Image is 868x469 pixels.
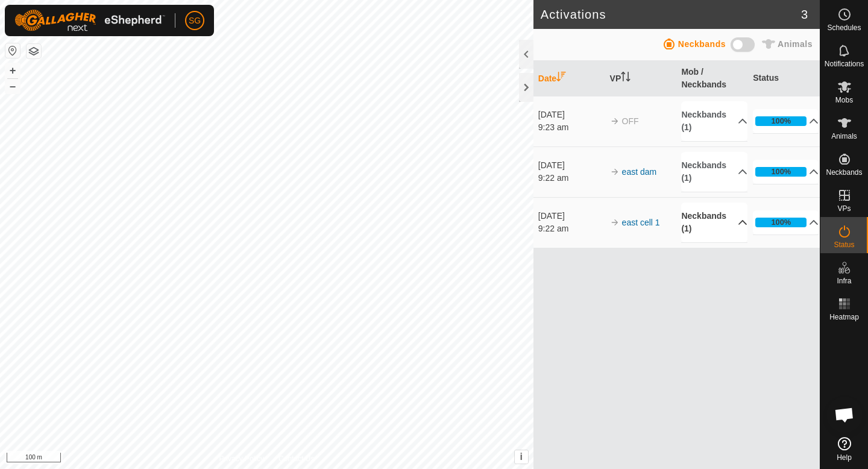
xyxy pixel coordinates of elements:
button: Map Layers [27,44,41,58]
div: 100% [771,115,791,127]
div: 9:22 am [538,172,604,184]
a: Privacy Policy [219,453,264,464]
span: Heatmap [829,313,859,321]
div: [DATE] [538,210,604,222]
span: Infra [837,277,851,285]
span: Mobs [835,96,853,104]
span: OFF [622,116,639,126]
img: arrow [610,167,620,177]
a: Contact Us [278,453,314,464]
button: – [5,79,20,93]
span: Animals [778,39,813,49]
img: arrow [610,116,620,126]
span: Neckbands [826,169,862,176]
th: VP [605,61,677,96]
span: Notifications [825,60,864,68]
div: 9:22 am [538,222,604,235]
span: SG [189,14,201,27]
span: Schedules [827,24,861,31]
span: Help [837,454,852,461]
a: east cell 1 [622,218,660,227]
span: Status [834,241,854,248]
button: i [515,450,528,464]
img: arrow [610,218,620,227]
div: 100% [755,167,807,177]
div: 100% [771,166,791,177]
button: Reset Map [5,43,20,58]
h2: Activations [541,7,801,22]
span: Neckbands [678,39,726,49]
p-accordion-header: Neckbands (1) [681,152,747,192]
p-accordion-header: Neckbands (1) [681,101,747,141]
div: 100% [755,116,807,126]
div: 100% [771,216,791,228]
p-sorticon: Activate to sort [556,74,566,83]
p-accordion-header: Neckbands (1) [681,203,747,242]
p-accordion-header: 100% [753,160,819,184]
p-accordion-header: 100% [753,210,819,234]
span: i [520,452,523,462]
p-accordion-header: 100% [753,109,819,133]
p-sorticon: Activate to sort [621,74,631,83]
span: Animals [831,133,857,140]
img: Gallagher Logo [14,10,165,31]
a: Help [820,432,868,466]
th: Status [748,61,820,96]
div: Open chat [826,397,863,433]
div: [DATE] [538,159,604,172]
span: VPs [837,205,851,212]
span: 3 [801,5,808,24]
button: + [5,63,20,78]
div: 9:23 am [538,121,604,134]
th: Date [533,61,605,96]
th: Mob / Neckbands [676,61,748,96]
div: [DATE] [538,109,604,121]
div: 100% [755,218,807,227]
a: east dam [622,167,657,177]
